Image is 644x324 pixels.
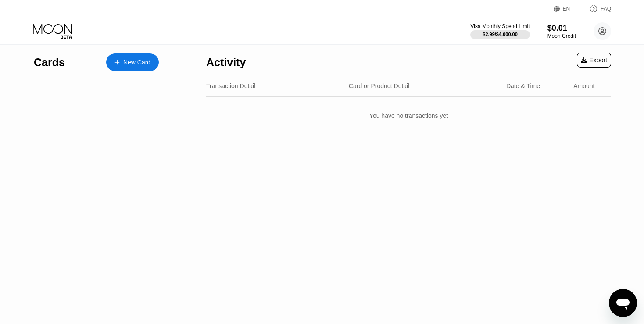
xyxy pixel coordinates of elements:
[470,23,530,29] div: Visa Monthly Spend Limit
[563,6,570,12] div: EN
[123,59,150,66] div: New Card
[206,82,255,89] div: Transaction Detail
[580,4,611,13] div: FAQ
[34,56,65,69] div: Cards
[547,33,576,39] div: Moon Credit
[573,82,594,89] div: Amount
[547,24,576,39] div: $0.01Moon Credit
[206,56,246,69] div: Activity
[577,53,611,68] div: Export
[581,57,607,64] div: Export
[554,4,580,13] div: EN
[206,103,611,128] div: You have no transactions yet
[483,32,518,37] div: $2.99 / $4,000.00
[609,289,637,317] iframe: Button to launch messaging window
[349,82,410,89] div: Card or Product Detail
[106,53,159,71] div: New Card
[506,82,540,89] div: Date & Time
[470,23,530,39] div: Visa Monthly Spend Limit$2.99/$4,000.00
[601,6,611,12] div: FAQ
[547,24,576,33] div: $0.01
